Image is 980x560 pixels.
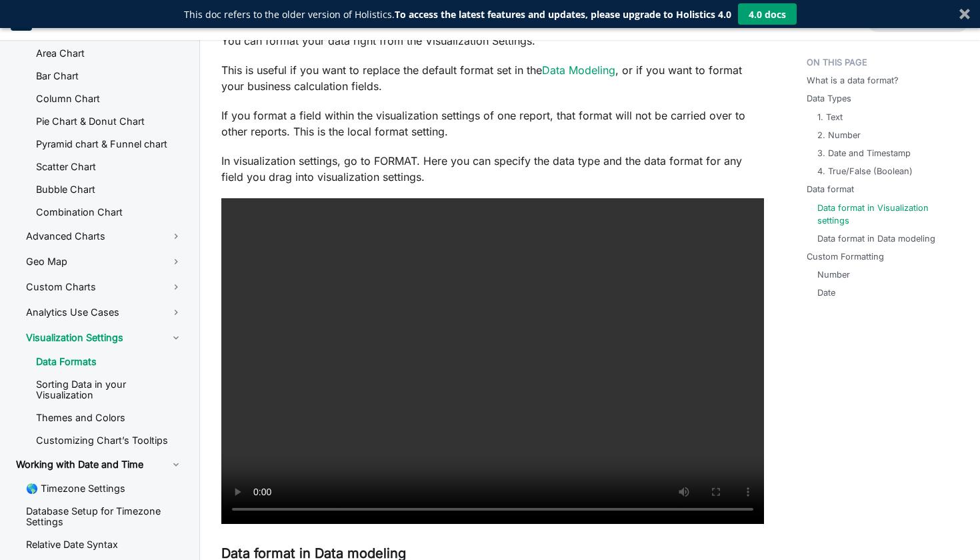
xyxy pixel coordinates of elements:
[15,479,193,499] a: 🌎 Timezone Settings
[25,157,193,177] a: Scatter Chart
[25,374,193,405] a: Sorting Data in your Visualization
[817,232,935,245] a: Data format in Data modeling
[25,431,193,451] a: Customizing Chart’s Tooltips
[25,66,193,86] a: Bar Chart
[542,63,615,77] a: Data Modeling
[25,408,193,428] a: Themes and Colors
[221,62,764,94] p: This is useful if you want to replace the default format set in the , or if you want to format yo...
[221,153,764,185] p: In visualization settings, go to FORMAT. Here you can specify the data type and the data format f...
[807,92,851,105] a: Data Types
[817,286,835,299] a: Date
[15,225,193,248] a: Advanced Charts
[15,535,193,555] a: Relative Date Syntax
[395,8,731,21] strong: To access the latest features and updates, please upgrade to Holistics 4.0
[25,134,193,154] a: Pyramid chart & Funnel chart
[817,268,850,281] a: Number
[221,107,764,139] p: If you format a field within the visualization settings of one report, that format will not be ca...
[25,111,193,131] a: Pie Chart & Donut Chart
[807,74,899,87] a: What is a data format?
[15,326,193,349] a: Visualization Settings
[25,180,193,200] a: Bubble Chart
[221,33,764,49] p: You can format your data right from the Visualization Settings.
[184,7,731,21] p: This doc refers to the older version of Holistics.
[738,3,797,25] button: 4.0 docs
[25,352,193,372] a: Data Formats
[25,89,193,109] a: Column Chart
[25,202,193,222] a: Combination Chart
[15,501,193,532] a: Database Setup for Timezone Settings
[817,147,911,160] a: 3. Date and Timestamp
[15,276,193,298] a: Custom Charts
[817,202,959,227] a: Data format in Visualization settings
[25,43,193,63] a: Area Chart
[184,7,731,21] div: This doc refers to the older version of Holistics.To access the latest features and updates, plea...
[807,183,854,196] a: Data format
[817,129,861,142] a: 2. Number
[15,301,193,324] a: Analytics Use Cases
[817,165,913,178] a: 4. True/False (Boolean)
[5,453,193,476] a: Working with Date and Time
[807,250,884,263] a: Custom Formatting
[817,111,843,123] a: 1. Text
[15,250,193,273] a: Geo Map
[11,9,137,31] a: HolisticsHolistics Docs (3.0)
